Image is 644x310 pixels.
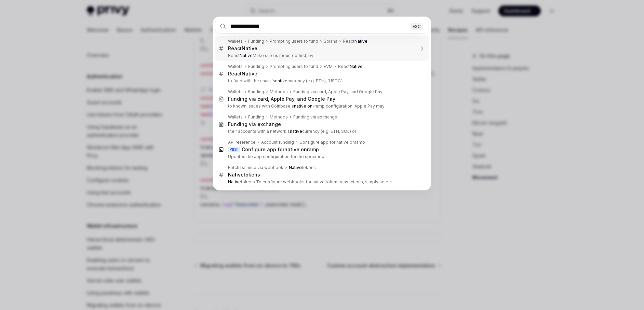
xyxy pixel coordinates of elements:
b: Native [228,172,244,178]
div: Funding [248,89,264,95]
p: tokens To configure webhooks for native token transactions, simply select [228,179,415,185]
div: Wallets [228,64,243,69]
p: to fund with the chain 's currency (e.g. ETH), 'USDC' [228,78,415,84]
div: Methods [270,114,288,120]
div: Wallets [228,39,243,44]
div: React [338,64,363,69]
b: Native [350,64,363,69]
b: native on [284,146,307,152]
div: Configure app for ramp [242,146,319,153]
b: Native [289,165,302,170]
div: Funding via exchange [293,114,337,120]
div: API reference [228,140,256,145]
div: ESC [411,23,423,30]
div: tokens [289,165,316,170]
div: POST [228,147,240,152]
div: React [228,45,257,52]
b: native [290,129,302,134]
b: native on [294,103,312,109]
div: tokens [228,172,260,178]
b: Native [242,45,257,51]
div: Funding via exchange [228,121,281,127]
div: Methods [270,89,288,95]
div: Funding via card, Apple Pay, and Google Pay [293,89,383,95]
div: Wallets [228,89,243,95]
p: to known issues with Coinbase's -ramp configuration, Apple Pay may [228,103,415,109]
div: Wallets [228,114,243,120]
b: Native [240,53,253,58]
b: native [275,78,287,83]
div: Solana [324,39,337,44]
div: Account funding [261,140,294,145]
div: Funding [248,114,264,120]
p: Updates the app configuration for the specified [228,154,415,159]
div: Prompting users to fund [270,64,318,69]
div: Configure app for native onramp [299,140,365,145]
p: React Make sure is mounted first, by [228,53,415,58]
div: React [228,71,257,77]
div: Funding [248,39,264,44]
div: React [343,39,367,44]
div: Funding [248,64,264,69]
div: Fetch balance via webhook [228,165,283,170]
div: Prompting users to fund [270,39,318,44]
div: Funding via card, Apple Pay, and Google Pay [228,96,335,102]
b: Native [242,71,257,76]
div: EVM [324,64,333,69]
b: Native [354,39,367,44]
p: their accounts with a network's currency (e.g. ETH, SOL) or [228,129,415,134]
b: Native [228,179,241,184]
